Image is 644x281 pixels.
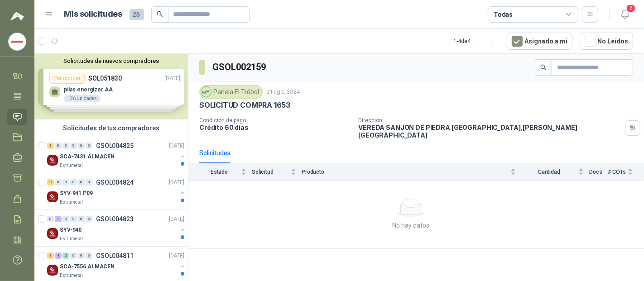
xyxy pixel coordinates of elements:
div: 0 [86,216,92,222]
p: SCA-7431 ALMACEN [60,152,115,161]
div: 2 [62,252,69,259]
div: 0 [62,143,69,149]
div: 0 [78,143,85,149]
img: Logo peakr [10,11,24,22]
p: [DATE] [169,252,184,260]
h1: Mis solicitudes [64,8,122,21]
p: [DATE] [169,215,184,224]
p: Estrumetal [60,272,83,279]
div: Solicitudes de tus compradores [34,119,188,137]
div: 0 [62,216,69,222]
span: 2 [626,4,636,13]
p: SOLICITUD COMPRA 1653 [199,100,290,110]
p: GSOL004824 [96,179,134,186]
th: Producto [302,163,521,180]
div: Solicitudes [199,148,231,158]
p: 21 ago, 2024 [267,88,300,96]
span: Solicitud [252,169,289,175]
th: Estado [188,163,252,180]
th: # COTs [608,163,644,180]
div: 0 [70,179,77,186]
th: Cantidad [521,163,589,180]
button: Solicitudes de nuevos compradores [38,57,184,64]
span: # COTs [608,169,626,175]
h3: GSOL002159 [212,60,267,74]
p: [DATE] [169,142,184,150]
p: GSOL004823 [96,216,134,222]
span: Cantidad [521,169,577,175]
p: GSOL004811 [96,252,134,259]
div: 0 [78,179,85,186]
p: SCA-7556 ALMACEN [60,262,115,271]
a: 12 0 0 0 0 0 GSOL004824[DATE] Company LogoSYV-941 P09Estrumetal [47,177,186,206]
p: GSOL004825 [96,143,134,149]
div: Todas [494,10,513,19]
div: 0 [55,179,62,186]
span: search [540,64,547,71]
div: 3 [47,252,54,259]
button: 2 [617,6,633,23]
div: 3 [47,143,54,149]
div: No hay datos [192,220,630,230]
img: Company Logo [9,33,26,50]
div: 0 [78,216,85,222]
p: VEREDA SANJON DE PIEDRA [GEOGRAPHIC_DATA] , [PERSON_NAME][GEOGRAPHIC_DATA] [358,124,621,139]
p: Estrumetal [60,162,83,169]
img: Company Logo [47,228,58,239]
p: Crédito 60 días [199,124,351,131]
div: 0 [47,216,54,222]
th: Docs [589,163,608,180]
p: [DATE] [169,178,184,187]
p: SYV-941 P09 [60,189,93,198]
span: Estado [199,169,239,175]
div: 0 [70,216,77,222]
div: 1 [55,216,62,222]
p: SYV-940 [60,226,82,234]
img: Company Logo [201,87,211,97]
div: 4 [55,252,62,259]
span: 25 [130,9,144,20]
div: 0 [86,179,92,186]
span: Producto [302,169,509,175]
a: 0 1 0 0 0 0 GSOL004823[DATE] Company LogoSYV-940Estrumetal [47,214,186,243]
span: search [157,11,163,17]
a: 3 4 2 0 0 0 GSOL004811[DATE] Company LogoSCA-7556 ALMACENEstrumetal [47,250,186,279]
p: Estrumetal [60,235,83,243]
img: Company Logo [47,191,58,202]
div: Solicitudes de nuevos compradoresPor cotizarSOL051830[DATE] pilas energizer AA126 UnidadesPor cot... [34,54,188,119]
div: 0 [78,252,85,259]
th: Solicitud [252,163,302,180]
button: No Leídos [580,33,633,50]
img: Company Logo [47,155,58,166]
div: 0 [55,143,62,149]
div: Panela El Trébol [199,85,263,99]
div: 0 [62,179,69,186]
div: 12 [47,179,54,186]
div: 0 [70,252,77,259]
button: Asignado a mi [507,33,572,50]
p: Dirección [358,117,621,124]
p: Estrumetal [60,199,83,206]
p: Condición de pago [199,117,351,124]
div: 0 [86,252,92,259]
a: 3 0 0 0 0 0 GSOL004825[DATE] Company LogoSCA-7431 ALMACENEstrumetal [47,140,186,169]
div: 0 [70,143,77,149]
div: 0 [86,143,92,149]
img: Company Logo [47,265,58,276]
div: 1 - 4 de 4 [453,34,500,48]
